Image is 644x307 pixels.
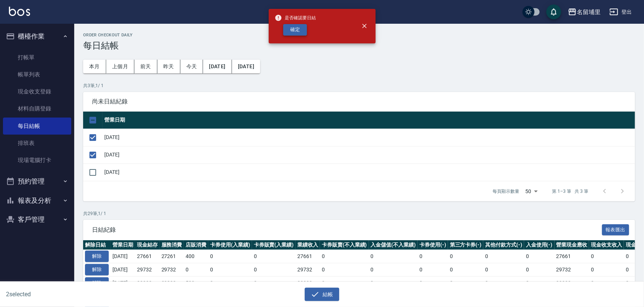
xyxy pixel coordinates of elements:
[523,181,540,201] div: 50
[448,240,484,250] th: 第三方卡券(-)
[524,250,555,263] td: 0
[448,263,484,277] td: 0
[3,210,71,229] button: 客戶管理
[305,288,339,301] button: 結帳
[320,250,369,263] td: 0
[252,250,296,263] td: 0
[160,240,184,250] th: 服務消費
[102,164,635,181] td: [DATE]
[356,18,373,34] button: close
[160,250,184,263] td: 27261
[83,33,635,37] h2: Order checkout daily
[418,250,448,263] td: 0
[83,82,635,89] p: 共 3 筆, 1 / 1
[320,276,369,290] td: 0
[283,24,307,36] button: 確定
[295,263,320,277] td: 29732
[111,240,135,250] th: 營業日期
[83,210,635,217] p: 共 29 筆, 1 / 1
[295,250,320,263] td: 27661
[232,60,260,73] button: [DATE]
[295,240,320,250] th: 業績收入
[83,40,635,51] h3: 每日結帳
[184,240,208,250] th: 店販消費
[135,276,160,290] td: 23332
[180,60,203,73] button: 今天
[555,276,589,290] td: 23332
[157,60,180,73] button: 昨天
[160,263,184,277] td: 29732
[9,7,30,16] img: Logo
[184,276,208,290] td: 500
[589,250,624,263] td: 0
[483,276,524,290] td: 0
[418,276,448,290] td: 0
[6,290,160,299] h6: 2 selected
[111,276,135,290] td: [DATE]
[92,98,626,105] span: 尚未日結紀錄
[589,240,624,250] th: 現金收支收入
[555,263,589,277] td: 29732
[607,5,635,19] button: 登出
[111,250,135,263] td: [DATE]
[160,276,184,290] td: 22832
[589,263,624,277] td: 0
[418,263,448,277] td: 0
[552,188,588,195] p: 第 1–3 筆 共 3 筆
[252,263,296,277] td: 0
[208,263,252,277] td: 0
[83,240,111,250] th: 解除日結
[320,263,369,277] td: 0
[602,224,630,236] button: 報表匯出
[524,276,555,290] td: 0
[3,83,71,100] a: 現金收支登錄
[555,240,589,250] th: 營業現金應收
[418,240,448,250] th: 卡券使用(-)
[524,263,555,277] td: 0
[135,263,160,277] td: 29732
[85,277,109,289] button: 解除
[208,276,252,290] td: 0
[546,4,561,19] button: save
[369,276,418,290] td: 0
[493,188,520,195] p: 每頁顯示數量
[524,240,555,250] th: 入金使用(-)
[134,60,157,73] button: 前天
[295,276,320,290] td: 23332
[111,263,135,277] td: [DATE]
[320,240,369,250] th: 卡券販賣(不入業績)
[252,240,296,250] th: 卡券販賣(入業績)
[85,251,109,262] button: 解除
[3,100,71,117] a: 材料自購登錄
[208,250,252,263] td: 0
[3,118,71,135] a: 每日結帳
[369,250,418,263] td: 0
[483,263,524,277] td: 0
[92,226,602,234] span: 日結紀錄
[369,263,418,277] td: 0
[3,172,71,191] button: 預約管理
[3,49,71,66] a: 打帳單
[3,135,71,152] a: 排班表
[3,66,71,83] a: 帳單列表
[565,4,604,20] button: 名留埔里
[448,276,484,290] td: 0
[106,60,134,73] button: 上個月
[369,240,418,250] th: 入金儲值(不入業績)
[184,250,208,263] td: 400
[135,240,160,250] th: 現金結存
[102,146,635,164] td: [DATE]
[602,226,630,233] a: 報表匯出
[3,152,71,169] a: 現場電腦打卡
[208,240,252,250] th: 卡券使用(入業績)
[483,250,524,263] td: 0
[3,191,71,210] button: 報表及分析
[3,27,71,46] button: 櫃檯作業
[102,129,635,146] td: [DATE]
[83,60,106,73] button: 本月
[555,250,589,263] td: 27661
[577,7,601,17] div: 名留埔里
[589,276,624,290] td: 0
[275,14,316,22] span: 是否確認要日結
[102,112,635,129] th: 營業日期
